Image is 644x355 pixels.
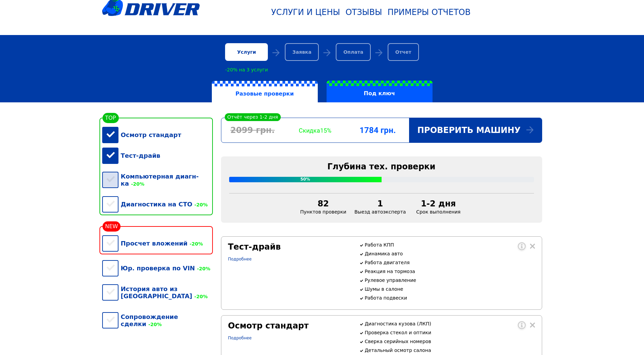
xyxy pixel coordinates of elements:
div: 50% [229,177,382,182]
a: Отзывы [343,5,385,20]
p: Работа КПП [365,242,535,248]
div: Примеры отчетов [387,7,471,17]
div: Сопровождение сделки [102,306,213,334]
div: Юр. проверка по VIN [102,258,213,278]
div: Просчет вложений [102,233,213,254]
label: Под ключ [327,81,433,102]
p: Рулевое управление [365,277,535,283]
p: Детальный осмотр салона [365,348,535,353]
div: 1784 грн. [347,125,409,135]
div: Глубина тех. проверки [229,162,534,171]
div: Тест-драйв [228,242,351,252]
div: Скидка [284,127,347,134]
div: Осмотр стандарт [102,124,213,145]
div: Оплата [336,43,371,61]
p: Работа двигателя [365,260,535,265]
div: Компьютерная диагн-ка [102,166,213,194]
div: Проверить машину [409,118,541,142]
div: Заявка [285,43,319,61]
div: Диагностика на СТО [102,194,213,215]
div: 1 [354,199,406,208]
div: Услуги и цены [271,7,340,17]
span: -20% [192,202,207,207]
span: -20% [146,322,162,327]
span: -20% [129,181,144,187]
a: Примеры отчетов [385,5,473,20]
span: -20% [192,294,207,299]
p: Шумы в салоне [365,286,535,292]
a: Подробнее [228,257,252,261]
p: Проверка стекол и оптики [365,330,535,335]
p: Диагностика кузова (ЛКП) [365,321,535,326]
span: 15% [320,127,331,134]
div: Отзывы [346,7,382,17]
p: Реакция на тормоза [365,269,535,274]
div: Отчет [388,43,419,61]
span: -20% [195,266,210,271]
div: Осмотр стандарт [228,321,351,331]
div: Пунктов проверки [296,199,350,215]
a: Услуги и цены [269,5,343,20]
div: Выезд автоэксперта [350,199,410,215]
span: -20% [187,241,203,247]
div: История авто из [GEOGRAPHIC_DATA] [102,278,213,306]
p: Динамика авто [365,251,535,256]
div: Тест-драйв [102,145,213,166]
div: 1-2 дня [414,199,463,208]
div: Услуги [225,43,268,61]
p: Сверка серийных номеров [365,339,535,344]
div: 82 [300,199,346,208]
div: 2099 грн. [221,125,284,135]
div: -20% на 3 услуги [225,67,268,72]
p: Работа подвески [365,295,535,301]
div: Срок выполнения [410,199,467,215]
a: Под ключ [322,81,437,102]
label: Разовые проверки [212,81,318,103]
a: Подробнее [228,336,252,340]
